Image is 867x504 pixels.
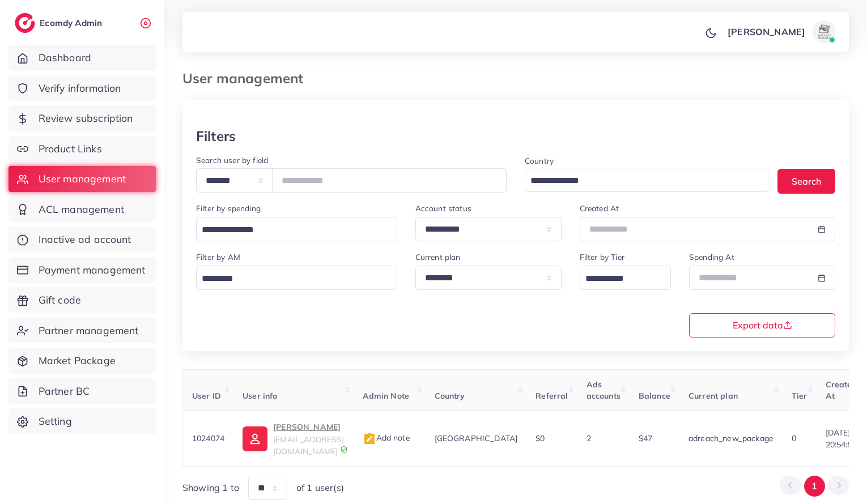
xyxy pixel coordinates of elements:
[196,217,397,241] div: Search for option
[813,20,835,43] img: avatar
[415,251,461,263] label: Current plan
[733,321,792,330] span: Export data
[728,25,805,39] p: [PERSON_NAME]
[639,433,652,443] span: $47
[415,203,471,214] label: Account status
[526,172,754,190] input: Search for option
[39,293,81,307] span: Gift code
[525,155,554,166] label: Country
[8,318,156,344] a: Partner management
[198,270,382,288] input: Search for option
[196,128,236,144] h3: Filters
[826,379,852,401] span: Create At
[8,166,156,192] a: User management
[182,481,239,494] span: Showing 1 to
[792,391,807,401] span: Tier
[39,263,146,277] span: Payment management
[273,434,344,456] span: [EMAIL_ADDRESS][DOMAIN_NAME]
[688,391,738,401] span: Current plan
[535,391,568,401] span: Referral
[535,433,545,443] span: $0
[39,172,126,186] span: User management
[721,20,840,43] a: [PERSON_NAME]avatar
[792,433,796,443] span: 0
[15,13,105,33] a: logoEcomdy Admin
[580,203,619,214] label: Created At
[8,348,156,374] a: Market Package
[8,197,156,223] a: ACL management
[182,70,312,87] h3: User management
[435,433,518,443] span: [GEOGRAPHIC_DATA]
[40,18,105,28] h2: Ecomdy Admin
[39,142,102,156] span: Product Links
[196,155,268,166] label: Search user by field
[8,105,156,131] a: Review subscription
[8,287,156,313] a: Gift code
[580,266,671,290] div: Search for option
[39,111,133,126] span: Review subscription
[243,391,277,401] span: User info
[525,169,768,192] div: Search for option
[689,313,835,338] button: Export data
[8,75,156,101] a: Verify information
[273,420,344,434] p: [PERSON_NAME]
[196,251,240,263] label: Filter by AM
[340,446,348,454] img: 9CAL8B2pu8EFxCJHYAAAAldEVYdGRhdGU6Y3JlYXRlADIwMjItMTItMDlUMDQ6NTg6MzkrMDA6MDBXSlgLAAAAJXRFWHRkYXR...
[296,481,344,494] span: of 1 user(s)
[192,391,221,401] span: User ID
[639,391,670,401] span: Balance
[363,433,410,443] span: Add note
[39,353,116,368] span: Market Package
[39,232,131,247] span: Inactive ad account
[826,427,857,450] span: [DATE] 20:54:51
[39,384,90,399] span: Partner BC
[39,81,121,96] span: Verify information
[780,476,849,497] ul: Pagination
[689,251,734,263] label: Spending At
[804,476,825,497] button: Go to page 1
[8,227,156,253] a: Inactive ad account
[580,251,624,263] label: Filter by Tier
[196,203,261,214] label: Filter by spending
[363,391,410,401] span: Admin Note
[15,13,35,33] img: logo
[243,420,344,457] a: [PERSON_NAME][EMAIL_ADDRESS][DOMAIN_NAME]
[586,379,620,401] span: Ads accounts
[688,433,773,443] span: adreach_new_package
[39,323,139,338] span: Partner management
[8,45,156,71] a: Dashboard
[39,202,124,217] span: ACL management
[435,391,465,401] span: Country
[8,408,156,434] a: Setting
[39,50,91,65] span: Dashboard
[196,266,397,290] div: Search for option
[243,426,267,451] img: ic-user-info.36bf1079.svg
[777,169,835,193] button: Search
[581,270,656,288] input: Search for option
[8,257,156,283] a: Payment management
[39,414,72,429] span: Setting
[192,433,224,443] span: 1024074
[8,136,156,162] a: Product Links
[363,432,376,446] img: admin_note.cdd0b510.svg
[198,221,382,239] input: Search for option
[8,378,156,404] a: Partner BC
[586,433,591,443] span: 2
